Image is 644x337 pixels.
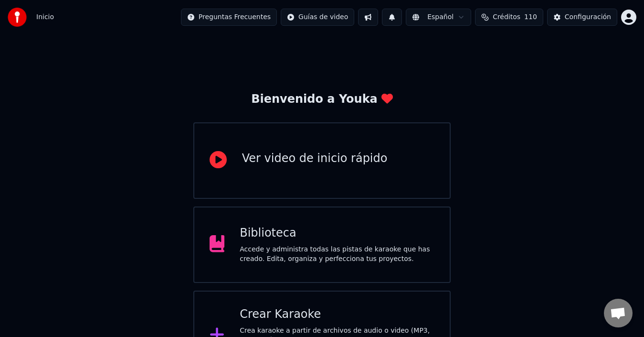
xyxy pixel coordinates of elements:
span: 110 [524,12,537,22]
div: Ver video de inicio rápido [242,151,388,166]
div: Bienvenido a Youka [251,92,393,107]
button: Configuración [547,9,617,26]
button: Créditos110 [475,9,543,26]
span: Créditos [493,12,520,22]
div: Configuración [565,12,611,22]
div: Accede y administra todas las pistas de karaoke que has creado. Edita, organiza y perfecciona tus... [240,245,434,264]
nav: breadcrumb [36,12,54,22]
div: Biblioteca [240,226,434,241]
button: Guías de video [281,9,354,26]
div: Chat abierto [604,299,633,327]
button: Preguntas Frecuentes [181,9,277,26]
span: Inicio [36,12,54,22]
div: Crear Karaoke [240,307,434,322]
img: youka [8,8,27,27]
